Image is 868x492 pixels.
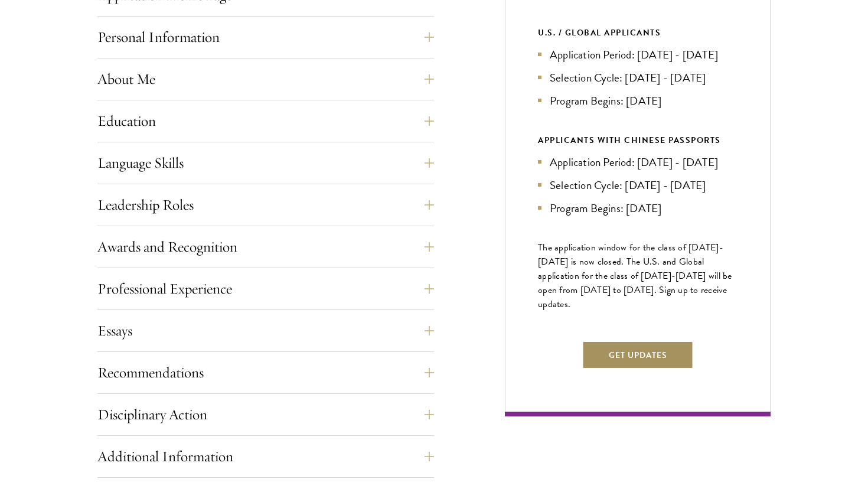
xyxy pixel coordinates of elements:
button: Recommendations [97,359,434,387]
button: Additional Information [97,442,434,471]
li: Program Begins: [DATE] [538,92,738,109]
button: Awards and Recognition [97,233,434,261]
li: Selection Cycle: [DATE] - [DATE] [538,69,738,86]
button: Get Updates [582,341,694,369]
li: Program Begins: [DATE] [538,200,738,217]
li: Selection Cycle: [DATE] - [DATE] [538,177,738,194]
div: APPLICANTS WITH CHINESE PASSPORTS [538,133,738,148]
button: Leadership Roles [97,191,434,219]
li: Application Period: [DATE] - [DATE] [538,46,738,63]
button: Personal Information [97,23,434,51]
button: Disciplinary Action [97,400,434,429]
div: U.S. / GLOBAL APPLICANTS [538,25,738,40]
li: Application Period: [DATE] - [DATE] [538,154,738,171]
button: About Me [97,65,434,93]
button: Essays [97,317,434,345]
button: Education [97,107,434,135]
span: The application window for the class of [DATE]-[DATE] is now closed. The U.S. and Global applicat... [538,240,732,311]
button: Language Skills [97,149,434,177]
button: Professional Experience [97,275,434,303]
